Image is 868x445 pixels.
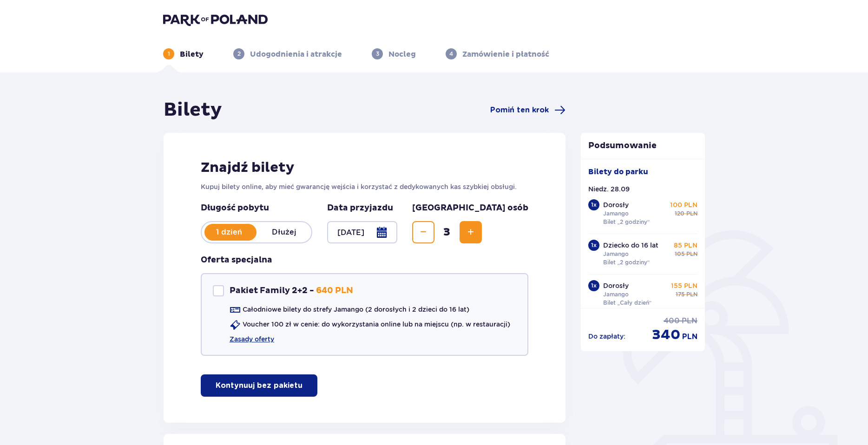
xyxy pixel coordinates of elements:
p: PLN [682,332,697,342]
p: 3 [376,50,379,58]
p: Długość pobytu [201,203,312,214]
p: Oferta specjalna [201,255,272,266]
span: Pomiń ten krok [490,105,549,115]
div: 1 x [588,240,599,251]
p: 2 [237,50,241,58]
p: 1 [168,50,170,58]
p: Bilet „2 godziny” [603,258,650,267]
p: PLN [686,290,697,299]
p: 1 dzień [202,227,256,237]
p: 640 PLN [316,285,353,296]
p: PLN [682,316,697,326]
p: Pakiet Family 2+2 - [230,285,314,296]
p: Bilety [180,49,204,59]
p: 340 [652,326,680,344]
p: Całodniowe bilety do strefy Jamango (2 dorosłych i 2 dzieci do 16 lat) [243,305,469,314]
button: Increase [460,221,482,243]
p: Dłużej [256,227,311,237]
p: Dziecko do 16 lat [603,241,658,250]
p: Jamango [603,250,629,258]
p: 105 [675,250,684,258]
p: Voucher 100 zł w cenie: do wykorzystania online lub na miejscu (np. w restauracji) [243,320,510,329]
p: Bilety do parku [588,167,648,177]
p: 120 [675,209,684,218]
p: Udogodnienia i atrakcje [250,49,342,59]
span: 3 [436,225,458,239]
div: 1 x [588,280,599,291]
p: Jamango [603,209,629,218]
p: Kontynuuj bez pakietu [216,380,302,391]
a: Pomiń ten krok [490,105,566,116]
p: PLN [686,250,697,258]
p: Zamówienie i płatność [462,49,549,59]
p: 400 [664,316,680,326]
p: [GEOGRAPHIC_DATA] osób [412,203,528,214]
a: Zasady oferty [230,334,274,344]
p: Dorosły [603,281,629,290]
div: 1 x [588,199,599,210]
h2: Znajdź bilety [201,159,528,177]
p: Nocleg [388,49,416,59]
p: 85 PLN [674,241,697,250]
p: 155 PLN [671,281,697,290]
p: Podsumowanie [581,140,705,151]
p: PLN [686,209,697,218]
p: Niedz. 28.09 [588,184,630,194]
p: 100 PLN [670,200,697,209]
p: Dorosły [603,200,629,209]
p: Jamango [603,290,629,299]
button: Decrease [412,221,434,243]
button: Kontynuuj bez pakietu [201,374,317,397]
p: Bilet „2 godziny” [603,218,650,226]
h1: Bilety [164,98,222,122]
p: Bilet „Cały dzień” [603,299,652,307]
p: 175 [676,290,684,299]
img: Park of Poland logo [163,13,268,26]
p: Do zapłaty : [588,332,625,341]
p: Data przyjazdu [327,203,393,214]
p: Kupuj bilety online, aby mieć gwarancję wejścia i korzystać z dedykowanych kas szybkiej obsługi. [201,182,528,191]
p: 4 [449,50,453,58]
